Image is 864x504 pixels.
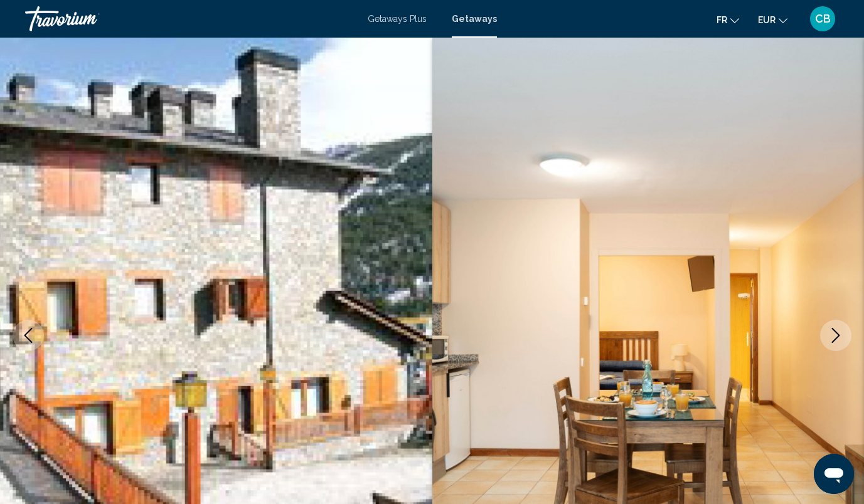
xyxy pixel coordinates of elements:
[25,6,355,31] a: Travorium
[814,454,854,494] iframe: Button to launch messaging window
[452,14,497,24] a: Getaways
[758,11,787,29] button: Change currency
[717,15,727,25] span: fr
[815,13,831,25] span: CB
[758,15,776,25] span: EUR
[368,14,427,24] a: Getaways Plus
[820,320,851,351] button: Next image
[717,11,739,29] button: Change language
[13,320,44,351] button: Previous image
[806,6,839,32] button: User Menu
